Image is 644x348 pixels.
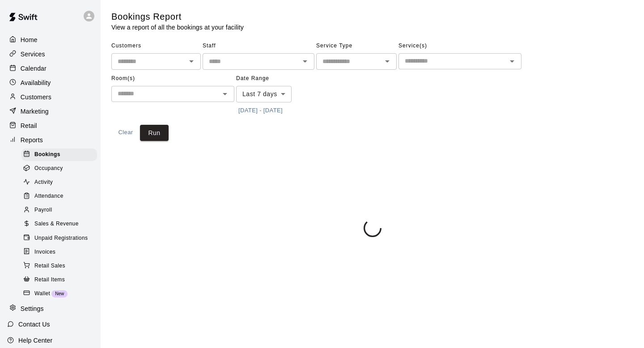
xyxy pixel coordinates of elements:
a: Marketing [7,105,93,118]
button: Run [140,125,169,141]
a: Sales & Revenue [21,217,101,231]
a: Occupancy [21,161,101,175]
a: Retail [7,119,93,132]
button: [DATE] - [DATE] [236,104,285,118]
span: Staff [203,39,314,53]
a: Retail Sales [21,259,101,273]
div: Activity [21,176,97,189]
span: Unpaid Registrations [34,234,88,243]
a: Reports [7,133,93,147]
p: Services [21,50,45,59]
p: Customers [21,93,51,102]
button: Open [299,55,311,68]
span: Sales & Revenue [34,220,79,229]
a: Payroll [21,204,101,217]
span: Retail Items [34,276,65,284]
h5: Bookings Report [111,11,244,23]
div: Occupancy [21,162,97,175]
span: Bookings [34,150,60,159]
a: WalletNew [21,287,101,301]
div: WalletNew [21,288,97,300]
div: Payroll [21,204,97,216]
div: Invoices [21,246,97,259]
p: Availability [21,78,51,87]
span: Date Range [236,72,314,86]
span: Service Type [316,39,397,53]
span: Retail Sales [34,262,65,271]
button: Open [219,88,231,100]
div: Bookings [21,149,97,161]
span: Customers [111,39,201,53]
a: Calendar [7,62,93,75]
span: Room(s) [111,72,234,86]
a: Unpaid Registrations [21,231,101,245]
div: Attendance [21,190,97,203]
a: Customers [7,90,93,104]
div: Retail Items [21,274,97,286]
button: Clear [111,125,140,141]
button: Open [381,55,394,68]
p: Contact Us [18,320,50,329]
p: Home [21,35,38,44]
div: Last 7 days [236,86,292,102]
p: Marketing [21,107,49,116]
div: Retail Sales [21,260,97,272]
p: Reports [21,136,43,144]
a: Bookings [21,148,101,161]
span: Wallet [34,289,50,298]
button: Open [506,55,518,68]
a: Activity [21,176,101,190]
button: Open [185,55,198,68]
p: View a report of all the bookings at your facility [111,23,244,32]
span: Activity [34,178,53,187]
span: New [51,291,68,296]
span: Occupancy [34,164,63,173]
a: Availability [7,76,93,89]
a: Home [7,33,93,47]
span: Invoices [34,248,55,257]
p: Calendar [21,64,47,73]
span: Service(s) [398,39,521,53]
a: Retail Items [21,273,101,287]
p: Retail [21,121,37,130]
div: Unpaid Registrations [21,232,97,245]
a: Services [7,47,93,61]
a: Attendance [21,190,101,204]
span: Attendance [34,192,64,201]
p: Help Center [18,336,52,345]
a: Invoices [21,245,101,259]
span: Payroll [34,206,52,215]
div: Sales & Revenue [21,218,97,230]
p: Settings [21,304,44,313]
a: Settings [7,302,93,315]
